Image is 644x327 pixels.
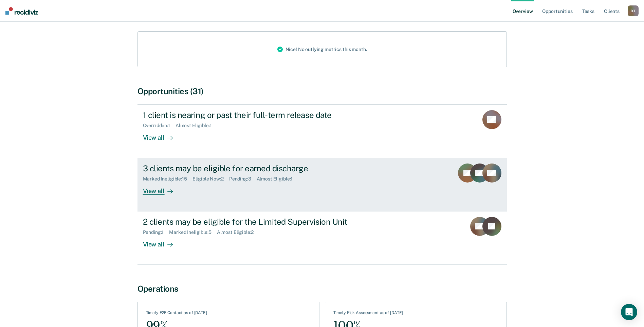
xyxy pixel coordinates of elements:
[272,32,372,67] div: Nice! No outlying metrics this month.
[169,229,217,235] div: Marked Ineligible : 5
[143,229,169,235] div: Pending : 1
[143,182,181,195] div: View all
[137,211,507,265] a: 2 clients may be eligible for the Limited Supervision UnitPending:1Marked Ineligible:5Almost Elig...
[333,310,403,318] div: Timely Risk Assessment as of [DATE]
[621,304,637,320] div: Open Intercom Messenger
[137,86,507,96] div: Opportunities (31)
[143,128,181,141] div: View all
[229,176,257,182] div: Pending : 3
[628,5,639,16] div: B T
[146,310,207,318] div: Timely F2F Contact as of [DATE]
[137,158,507,211] a: 3 clients may be eligible for earned dischargeMarked Ineligible:15Eligible Now:2Pending:3Almost E...
[143,217,381,227] div: 2 clients may be eligible for the Limited Supervision Unit
[217,229,259,235] div: Almost Eligible : 2
[143,123,176,128] div: Overridden : 1
[628,5,639,16] button: BT
[143,110,381,120] div: 1 client is nearing or past their full-term release date
[5,7,38,15] img: Recidiviz
[192,176,229,182] div: Eligible Now : 2
[257,176,298,182] div: Almost Eligible : 1
[137,104,507,158] a: 1 client is nearing or past their full-term release dateOverridden:1Almost Eligible:1View all
[176,123,217,128] div: Almost Eligible : 1
[143,163,381,173] div: 3 clients may be eligible for earned discharge
[143,176,192,182] div: Marked Ineligible : 15
[137,284,507,294] div: Operations
[143,235,181,248] div: View all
